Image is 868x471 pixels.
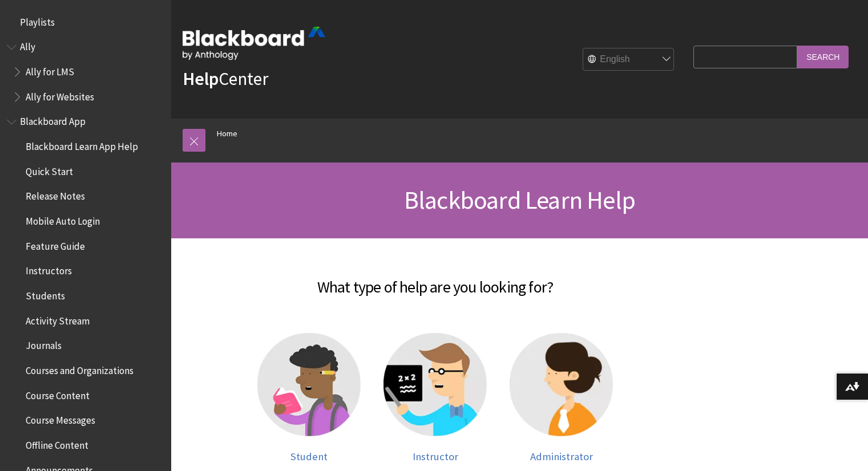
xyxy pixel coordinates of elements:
[257,333,361,462] a: Student help Student
[26,237,85,252] span: Feature Guide
[26,62,74,78] span: Ally for LMS
[183,67,268,90] a: HelpCenter
[20,112,86,128] span: Blackboard App
[20,38,35,53] span: Ally
[413,450,458,463] span: Instructor
[217,127,237,141] a: Home
[26,411,95,427] span: Course Messages
[26,87,94,103] span: Ally for Websites
[404,184,635,216] span: Blackboard Learn Help
[26,187,85,202] span: Release Notes
[383,333,487,436] img: Instructor help
[26,436,88,451] span: Offline Content
[257,333,361,436] img: Student help
[183,67,219,90] strong: Help
[26,386,90,401] span: Course Content
[583,48,675,71] select: Site Language Selector
[20,13,55,28] span: Playlists
[290,450,328,463] span: Student
[26,286,65,302] span: Students
[7,38,164,107] nav: Book outline for Anthology Ally Help
[26,162,73,177] span: Quick Start
[183,27,325,60] img: Blackboard by Anthology
[26,311,90,327] span: Activity Stream
[530,450,593,463] span: Administrator
[797,46,849,68] input: Search
[26,336,62,352] span: Journals
[26,361,134,376] span: Courses and Organizations
[26,262,72,277] span: Instructors
[510,333,613,462] a: Administrator help Administrator
[7,13,164,32] nav: Book outline for Playlists
[26,137,138,152] span: Blackboard Learn App Help
[383,333,487,462] a: Instructor help Instructor
[183,261,688,299] h2: What type of help are you looking for?
[510,333,613,436] img: Administrator help
[26,212,100,227] span: Mobile Auto Login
